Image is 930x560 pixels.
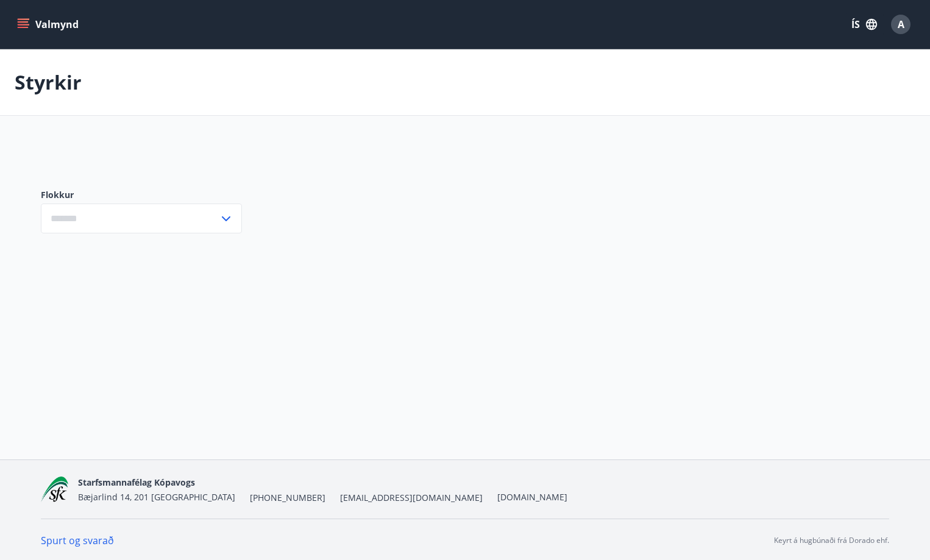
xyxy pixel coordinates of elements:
[845,13,884,35] button: ÍS
[340,492,483,504] span: [EMAIL_ADDRESS][DOMAIN_NAME]
[15,69,82,96] p: Styrkir
[78,491,235,503] span: Bæjarlind 14, 201 [GEOGRAPHIC_DATA]
[774,535,889,546] p: Keyrt á hugbúnaði frá Dorado ehf.
[15,13,83,35] button: menu
[250,492,325,504] span: [PHONE_NUMBER]
[497,491,567,503] a: [DOMAIN_NAME]
[78,477,195,488] span: Starfsmannafélag Kópavogs
[898,18,904,31] span: A
[886,10,915,39] button: A
[41,477,68,503] img: x5MjQkxwhnYn6YREZUTEa9Q4KsBUeQdWGts9Dj4O.png
[41,534,114,547] a: Spurt og svarað
[41,189,242,201] label: Flokkur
